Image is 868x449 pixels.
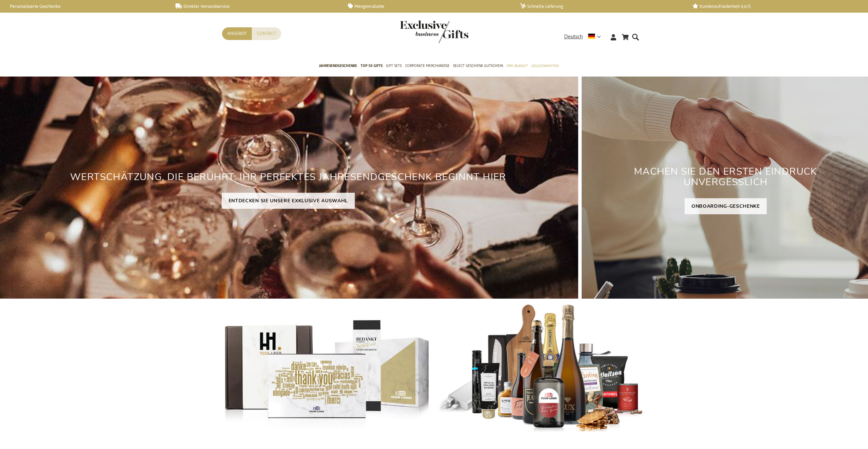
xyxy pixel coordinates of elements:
[361,58,383,75] a: TOP 50 Gifts
[222,304,431,434] img: Gepersonaliseerde relatiegeschenken voor personeel en klanten
[564,33,583,41] span: Deutsch
[3,3,165,9] a: Personalisierte Geschenke
[386,62,402,69] span: Gift Sets
[453,58,503,75] a: Select Geschenk Gutschein
[400,21,468,43] img: Exclusive Business gifts logo
[405,58,450,75] a: Corporate Merchandise
[252,27,281,40] a: Contact
[453,62,503,69] span: Select Geschenk Gutschein
[319,58,357,75] a: Jahresendgeschenke
[405,62,450,69] span: Corporate Merchandise
[520,3,681,9] a: Schnelle Lieferung
[685,198,767,214] a: ONBOARDING-GESCHENKE
[531,58,558,75] a: Gelegenheiten
[386,58,402,75] a: Gift Sets
[176,3,337,9] a: Direkter Versandservice
[506,58,528,75] a: Pro Budget
[222,193,355,209] a: ENTDECKEN SIE UNSERE EXKLUSIVE AUSWAHL
[400,21,434,43] a: store logo
[348,3,509,9] a: Mengenrabatte
[361,62,383,69] span: TOP 50 Gifts
[531,62,558,69] span: Gelegenheiten
[319,62,357,69] span: Jahresendgeschenke
[438,304,646,434] img: Personalisierte Geschenke für Kunden und Mitarbeiter mit WirkungPersonalisierte Geschenke für Kun...
[506,62,528,69] span: Pro Budget
[692,3,854,9] a: Kundenzufriedenheit 4,6/5
[222,27,252,40] a: Angebot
